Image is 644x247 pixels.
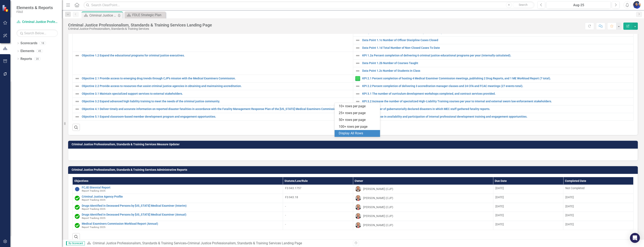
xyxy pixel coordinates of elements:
[89,13,117,18] div: Criminal Justice Professionalism, Standards & Training Services Landing Page
[495,205,504,208] span: [DATE]
[82,213,281,216] a: Drugs Identified in Deceased Persons by [US_STATE] Medical Examiner (Annual)
[34,57,41,61] div: 20
[363,214,393,218] div: [PERSON_NAME] (CJP)
[353,59,633,67] td: Double-Click to Edit Right Click for Context Menu
[353,113,633,121] td: Double-Click to Edit Right Click for Context Menu
[513,2,533,8] button: Search
[353,44,633,52] td: Double-Click to Edit Right Click for Context Menu
[353,98,633,105] td: Double-Click to Edit Right Click for Context Menu
[82,92,351,95] a: Objective 3.1 Maintain specialized support services to external stakeholders.
[73,212,283,221] td: Double-Click to Edit Right Click for Context Menu
[82,204,281,207] a: Drugs Identified in Deceased Persons by [US_STATE] Medical Examiner (Interim)
[363,205,393,209] div: [PERSON_NAME] (CJP)
[355,186,361,192] img: Chris Johnson
[93,241,186,245] a: Criminal Justice Professionalism, Standards & Training Services
[73,203,283,212] td: Double-Click to Edit Right Click for Context Menu
[353,52,633,59] td: Double-Click to Edit Right Click for Context Menu
[125,12,165,18] a: FDLE Strategic Plan
[339,124,378,129] div: 100+ rows per page
[546,1,611,9] button: Aug-25
[73,105,353,113] td: Double-Click to Edit Right Click for Context Menu
[353,105,633,113] td: Double-Click to Edit Right Click for Context Menu
[362,100,631,103] a: KPI 3.2 Increase the number of specialized High-Liability Training courses per year to internal a...
[72,143,636,146] h3: Criminal Justice Professionalism, Standards & Training Services Measure Updater
[2,5,9,12] img: ClearPoint Strategy
[355,45,360,50] img: Not Defined
[75,114,80,119] img: Not Defined
[75,205,80,210] img: Complete
[355,213,361,219] img: Brett Kirkland
[363,187,393,191] div: [PERSON_NAME] (CJP)
[633,1,640,9] button: Somi Akter
[565,223,574,226] span: [DATE]
[630,233,640,243] div: Open Intercom Messenger
[339,118,378,122] div: 50+ rows per page
[87,241,350,246] div: »
[285,223,286,226] span: -
[355,99,360,104] img: Not Defined
[362,92,631,95] a: KPI 3.1 The number of curriculum development workshops completed, and contract services provided.
[73,75,353,82] td: Double-Click to Edit Right Click for Context Menu
[20,49,34,54] a: Elements
[565,214,574,217] span: [DATE]
[339,104,378,109] div: 10+ rows per page
[73,194,283,203] td: Double-Click to Edit Right Click for Context Menu
[362,85,631,88] a: KPI 2.2 Percent completion of delivering 3 accreditation manager classes and 24 CFA and FCAC meet...
[548,3,609,8] div: Aug-25
[75,84,80,89] img: Not Defined
[75,76,80,81] img: Not Defined
[39,42,46,45] div: 18
[75,99,80,104] img: Not Defined
[68,27,212,30] div: Criminal Justice Professionalism, Standards & Training Services
[495,196,504,199] span: [DATE]
[362,115,631,118] a: KPI 5.1 Increase in availability and participation of internal professional development training ...
[565,196,574,199] span: [DATE]
[285,205,286,208] span: -
[82,54,351,57] a: Objective 1.2 Expand the educational programs for criminal justice executives.
[72,168,636,171] h3: Criminal Justice Professionalism, Standards & Training Services Administrative Reports
[73,52,353,75] td: Double-Click to Edit Right Click for Context Menu
[73,185,283,194] td: Double-Click to Edit Right Click for Context Menu
[353,75,633,82] td: Double-Click to Edit Right Click for Context Menu
[20,41,37,46] a: Scorecards
[73,221,283,230] td: Double-Click to Edit Right Click for Context Menu
[82,186,281,189] a: FCJEI Biennial Report
[82,107,351,111] a: Objective 4.1 Deliver timely and accurate information on reported disaster fatalities in accordan...
[66,241,85,245] span: By Scorecard
[565,205,574,208] span: [DATE]
[362,54,631,57] a: KPI 1.2a Percent completion of delivering 6 criminal justice educational programs per year (inter...
[363,223,393,227] div: [PERSON_NAME] (CJP)
[82,226,105,229] span: Report Tracking 2025
[82,222,281,225] a: Medical Examiners Commission Workload Report (Annual)
[565,186,631,190] div: Not Completed
[495,223,504,226] span: [DATE]
[362,62,631,65] a: Data Point 1.2b Number of Courses Taught
[75,223,80,228] img: Complete
[17,10,53,13] small: FDLE
[82,217,105,220] span: Report Tracking 2025
[339,111,378,116] div: 25+ rows per page
[362,39,631,42] a: Data Point 1.1c Number of Officer Discipline Cases Closed
[285,196,298,199] span: FS 943.18
[285,214,286,217] span: -
[362,46,631,49] a: Data Point 1.1d Total Number of Non-Closed Cases To Date
[75,91,80,96] img: Not Defined
[362,107,631,111] a: KPI 4.1 Number of gubernatorially declared disasters in which MEC staff gathered fatality reports.
[73,21,353,52] td: Double-Click to Edit Right Click for Context Menu
[353,90,633,98] td: Double-Click to Edit Right Click for Context Menu
[73,113,353,121] td: Double-Click to Edit Right Click for Context Menu
[353,67,633,75] td: Double-Click to Edit Right Click for Context Menu
[355,61,360,66] img: Not Defined
[73,82,353,90] td: Double-Click to Edit Right Click for Context Menu
[519,3,528,6] span: Search
[75,214,80,219] img: Complete
[68,23,212,27] div: Criminal Justice Professionalism, Standards & Training Services Landing Page
[75,187,80,192] img: Informational Data
[36,49,43,53] div: 45
[82,85,351,88] a: Objective 2.2 Provide access to resources that assist criminal justice agencies in obtaining and ...
[75,107,80,112] img: Not Defined
[355,195,361,201] img: Brett Kirkland
[363,196,393,200] div: [PERSON_NAME] (CJP)
[285,186,301,190] span: FS 943.1757
[82,77,351,80] a: Objective 2.1 Provide access to emerging drug trends through CJP's mission with the Medical Exami...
